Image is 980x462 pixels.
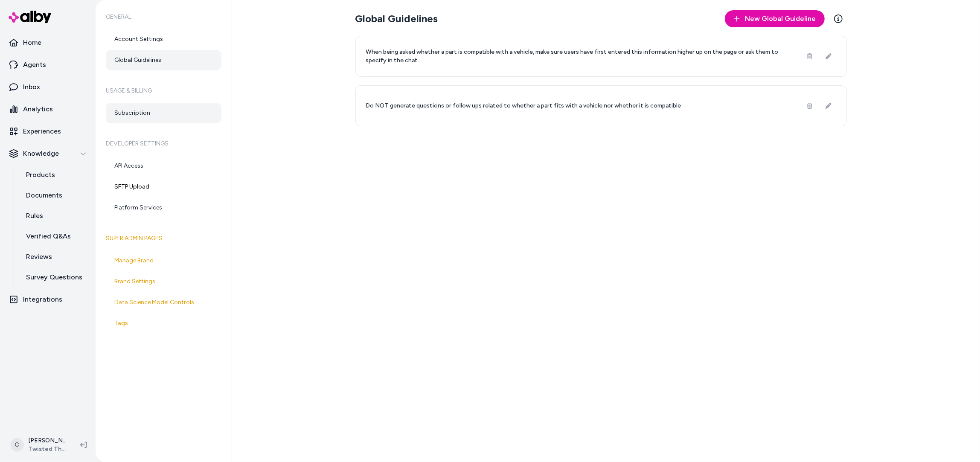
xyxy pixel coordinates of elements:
[3,32,92,53] a: Home
[23,148,59,159] p: Knowledge
[106,177,221,197] a: SFTP Upload
[23,294,62,305] p: Integrations
[17,267,92,288] a: Survey Questions
[106,50,221,70] a: Global Guidelines
[745,14,816,24] span: New Global Guideline
[5,431,73,459] button: C[PERSON_NAME]Twisted Throttle
[106,156,221,176] a: API Access
[17,165,92,185] a: Products
[26,211,43,221] p: Rules
[106,79,221,103] h6: Usage & Billing
[106,292,221,313] a: Data Science Model Controls
[17,206,92,226] a: Rules
[26,272,82,282] p: Survey Questions
[26,170,55,180] p: Products
[26,231,71,241] p: Verified Q&As
[23,38,41,48] p: Home
[3,289,92,310] a: Integrations
[106,198,221,218] a: Platform Services
[106,313,221,334] a: Tags
[106,5,221,29] h6: General
[28,445,67,453] span: Twisted Throttle
[26,252,52,262] p: Reviews
[106,250,221,271] a: Manage Brand
[23,60,46,70] p: Agents
[3,55,92,75] a: Agents
[366,48,792,65] p: When being asked whether a part is compatible with a vehicle, make sure users have first entered ...
[106,29,221,49] a: Account Settings
[17,226,92,247] a: Verified Q&As
[106,132,221,156] h6: Developer Settings
[106,103,221,123] a: Subscription
[106,227,221,250] h6: Super Admin Pages
[23,126,61,137] p: Experiences
[3,77,92,97] a: Inbox
[17,185,92,206] a: Documents
[355,12,438,26] h2: Global Guidelines
[9,11,51,23] img: alby Logo
[366,102,681,110] p: Do NOT generate questions or follow ups related to whether a part fits with a vehicle nor whether...
[26,190,62,200] p: Documents
[10,438,24,452] span: C
[3,99,92,119] a: Analytics
[725,10,825,27] button: New Global Guideline
[17,247,92,267] a: Reviews
[3,121,92,142] a: Experiences
[23,104,53,114] p: Analytics
[28,436,67,445] p: [PERSON_NAME]
[23,82,40,92] p: Inbox
[3,143,92,164] button: Knowledge
[106,271,221,292] a: Brand Settings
